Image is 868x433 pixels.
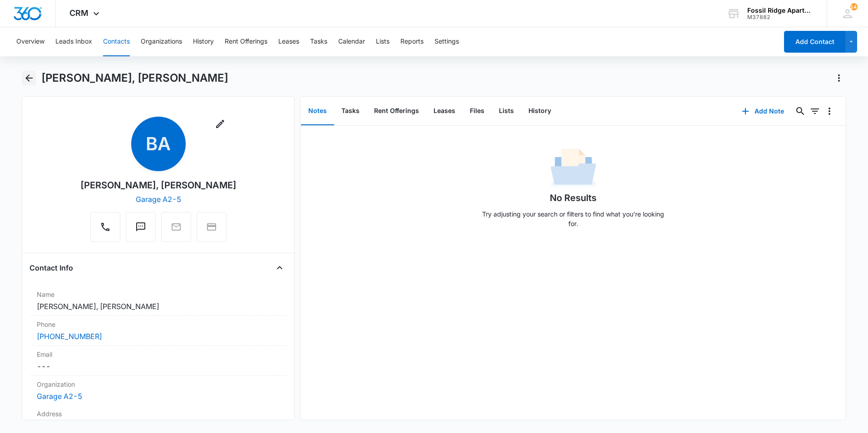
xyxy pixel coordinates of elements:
button: Lists [376,27,390,56]
button: History [521,97,558,125]
h4: Contact Info [30,262,73,273]
button: Organizations [141,27,182,56]
a: Garage A2-5 [37,392,82,401]
label: Address [37,409,280,418]
button: Leases [426,97,463,125]
a: Text [126,226,156,234]
button: Overview [16,27,44,56]
button: Search... [793,104,808,118]
a: [PHONE_NUMBER] [37,331,102,342]
div: [PERSON_NAME], [PERSON_NAME] [80,178,237,192]
label: Phone [37,320,280,329]
h1: No Results [550,191,597,205]
div: account name [747,7,814,14]
button: Contacts [103,27,130,56]
button: Calendar [338,27,365,56]
div: account id [747,14,814,20]
button: Reports [400,27,424,56]
button: Notes [301,97,334,125]
button: History [193,27,214,56]
button: Tasks [334,97,367,125]
button: Add Note [733,100,793,122]
div: Name[PERSON_NAME], [PERSON_NAME] [30,286,287,316]
button: Lists [492,97,521,125]
dd: [PERSON_NAME], [PERSON_NAME] [37,301,280,312]
button: Leads Inbox [55,27,92,56]
label: Email [37,349,280,359]
button: Tasks [310,27,327,56]
button: Files [463,97,492,125]
div: Email--- [30,346,287,376]
div: OrganizationGarage A2-5 [30,376,287,405]
a: Garage A2-5 [136,195,181,204]
span: BA [131,117,186,171]
img: No Data [551,146,596,191]
button: Overflow Menu [822,104,837,118]
label: Organization [37,379,280,389]
button: Actions [832,71,846,85]
button: Text [126,212,156,242]
button: Settings [434,27,459,56]
button: Rent Offerings [367,97,426,125]
div: Phone[PHONE_NUMBER] [30,316,287,346]
a: Call [90,226,120,234]
button: Back [22,71,36,85]
button: Add Contact [784,31,845,53]
dd: --- [37,361,280,372]
button: Leases [278,27,299,56]
span: CRM [69,8,89,18]
button: Call [90,212,120,242]
button: Close [272,261,287,275]
div: notifications count [850,3,858,10]
h1: [PERSON_NAME], [PERSON_NAME] [41,71,228,85]
span: 141 [850,3,858,10]
p: Try adjusting your search or filters to find what you’re looking for. [478,209,669,228]
button: Filters [808,104,822,118]
label: Name [37,290,280,299]
button: Rent Offerings [225,27,267,56]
